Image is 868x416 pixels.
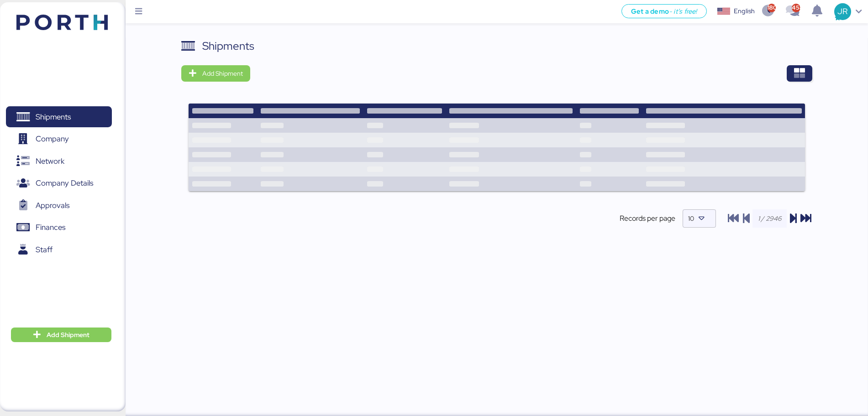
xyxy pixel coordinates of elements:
[6,217,112,238] a: Finances
[11,328,111,342] button: Add Shipment
[6,106,112,127] a: Shipments
[6,151,112,172] a: Network
[6,129,112,150] a: Company
[36,243,53,256] span: Staff
[47,329,89,340] span: Add Shipment
[202,38,254,54] div: Shipments
[36,132,69,146] span: Company
[752,209,787,228] input: 1 / 2946
[6,195,112,216] a: Approvals
[837,5,847,17] span: JR
[181,65,250,82] button: Add Shipment
[36,110,71,124] span: Shipments
[131,4,147,20] button: Menu
[6,173,112,194] a: Company Details
[36,221,65,234] span: Finances
[620,213,675,224] span: Records per page
[36,155,64,168] span: Network
[734,6,755,16] div: English
[36,177,93,190] span: Company Details
[688,214,694,223] span: 10
[6,239,112,260] a: Staff
[36,199,69,212] span: Approvals
[202,68,243,79] span: Add Shipment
